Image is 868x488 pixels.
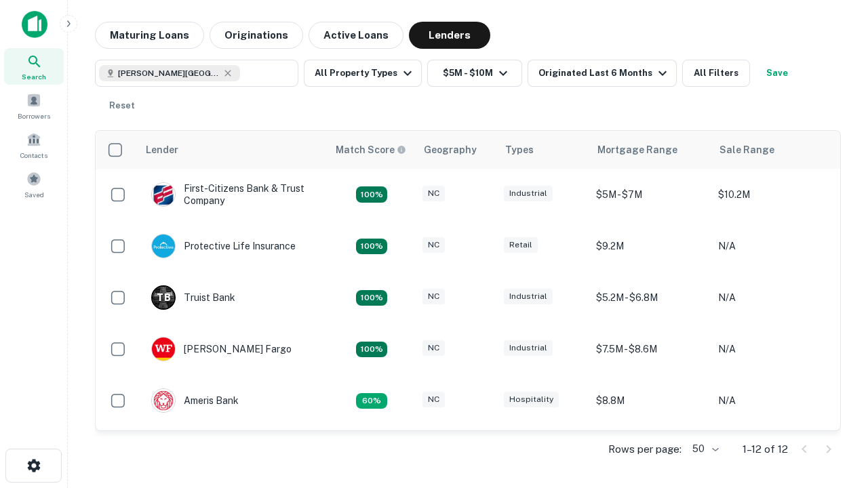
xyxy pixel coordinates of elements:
[22,71,46,82] span: Search
[589,375,711,426] td: $8.8M
[20,150,47,161] span: Contacts
[409,22,490,49] button: Lenders
[356,239,387,255] div: Matching Properties: 2, hasApolloMatch: undefined
[151,285,235,310] div: Truist Bank
[4,48,64,85] a: Search
[356,186,387,203] div: Matching Properties: 2, hasApolloMatch: undefined
[711,131,833,169] th: Sale Range
[504,237,538,253] div: Retail
[528,60,677,87] button: Originated Last 6 Months
[719,142,774,158] div: Sale Range
[138,131,328,169] th: Lender
[309,22,403,49] button: Active Loans
[4,166,64,203] a: Saved
[711,375,833,426] td: N/A
[416,131,497,169] th: Geography
[422,340,445,356] div: NC
[151,234,296,258] div: Protective Life Insurance
[157,291,170,305] p: T B
[100,92,144,119] button: Reset
[328,131,416,169] th: Capitalize uses an advanced AI algorithm to match your search with the best lender. The match sco...
[755,60,799,87] button: Save your search to get updates of matches that match your search criteria.
[743,441,788,457] p: 1–12 of 12
[711,169,833,220] td: $10.2M
[504,186,553,201] div: Industrial
[538,65,671,81] div: Originated Last 6 Months
[608,441,682,457] p: Rows per page:
[4,87,64,124] a: Borrowers
[152,235,175,258] img: picture
[424,142,477,158] div: Geography
[589,131,711,169] th: Mortgage Range
[711,220,833,272] td: N/A
[336,142,403,157] h6: Match Score
[24,189,44,200] span: Saved
[711,426,833,478] td: N/A
[422,392,445,407] div: NC
[146,142,178,158] div: Lender
[151,182,314,207] div: First-citizens Bank & Trust Company
[589,272,711,323] td: $5.2M - $6.8M
[800,336,868,401] iframe: Chat Widget
[304,60,422,87] button: All Property Types
[22,11,47,38] img: capitalize-icon.png
[18,110,50,121] span: Borrowers
[504,340,553,356] div: Industrial
[422,289,445,304] div: NC
[152,389,175,412] img: picture
[682,60,750,87] button: All Filters
[422,186,445,201] div: NC
[336,142,406,157] div: Capitalize uses an advanced AI algorithm to match your search with the best lender. The match sco...
[711,323,833,375] td: N/A
[95,22,204,49] button: Maturing Loans
[152,183,175,206] img: picture
[152,338,175,361] img: picture
[504,289,553,304] div: Industrial
[505,142,534,158] div: Types
[589,220,711,272] td: $9.2M
[356,393,387,409] div: Matching Properties: 1, hasApolloMatch: undefined
[210,22,303,49] button: Originations
[711,272,833,323] td: N/A
[497,131,589,169] th: Types
[597,142,677,158] div: Mortgage Range
[422,237,445,253] div: NC
[4,127,64,163] a: Contacts
[589,426,711,478] td: $9.2M
[687,439,721,459] div: 50
[589,169,711,220] td: $5M - $7M
[151,337,292,361] div: [PERSON_NAME] Fargo
[151,388,239,413] div: Ameris Bank
[356,290,387,306] div: Matching Properties: 3, hasApolloMatch: undefined
[589,323,711,375] td: $7.5M - $8.6M
[504,392,559,407] div: Hospitality
[118,67,220,79] span: [PERSON_NAME][GEOGRAPHIC_DATA], [GEOGRAPHIC_DATA]
[427,60,522,87] button: $5M - $10M
[356,342,387,358] div: Matching Properties: 2, hasApolloMatch: undefined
